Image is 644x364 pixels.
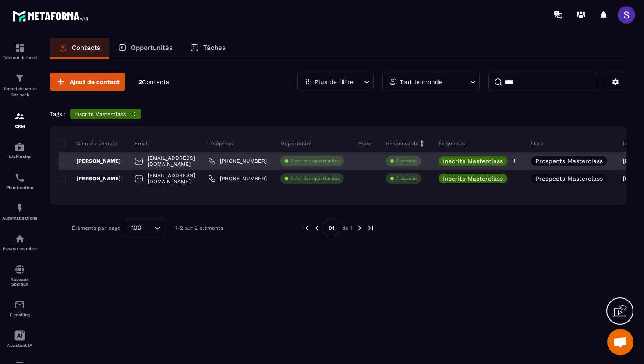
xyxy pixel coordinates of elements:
[142,78,169,85] span: Contacts
[2,293,37,324] a: emailemailE-mailing
[50,73,125,91] button: Ajout de contact
[2,124,37,129] p: CRM
[290,158,340,164] p: Créer des opportunités
[14,42,25,53] img: formation
[324,220,339,236] p: 01
[50,38,109,59] a: Contacts
[72,44,100,52] p: Contacts
[2,343,37,348] p: Assistant IA
[2,154,37,159] p: Webinaire
[2,105,37,135] a: formationformationCRM
[134,140,149,147] p: Email
[14,300,25,310] img: email
[2,246,37,251] p: Espace membre
[138,78,169,86] p: 2
[2,324,37,354] a: Assistant IA
[396,158,417,164] p: À associe
[2,185,37,190] p: Planificateur
[2,227,37,258] a: automationsautomationsEspace membre
[2,312,37,317] p: E-mailing
[181,38,234,59] a: Tâches
[439,140,465,147] p: Étiquettes
[2,277,37,287] p: Réseaux Sociaux
[209,140,235,147] p: Téléphone
[70,77,120,86] span: Ajout de contact
[203,44,226,52] p: Tâches
[443,175,503,182] p: Inscrits Masterclass
[2,86,37,98] p: Tunnel de vente Site web
[128,223,145,233] span: 100
[443,158,503,164] p: Inscrits Masterclass
[14,142,25,152] img: automations
[14,73,25,84] img: formation
[2,258,37,293] a: social-networksocial-networkRéseaux Sociaux
[14,234,25,244] img: automations
[74,111,126,117] p: Inscrits Masterclass
[72,225,120,231] p: Éléments par page
[50,111,66,117] p: Tags :
[2,36,37,66] a: formationformationTableau de bord
[175,225,223,231] p: 1-2 sur 2 éléments
[386,140,419,147] p: Responsable
[357,140,372,147] p: Phase
[131,44,173,52] p: Opportunités
[14,203,25,213] img: automations
[14,111,25,122] img: formation
[280,140,311,147] p: Opportunité
[2,166,37,196] a: schedulerschedulerPlanificateur
[14,172,25,183] img: scheduler
[145,223,152,233] input: Search for option
[356,224,364,232] img: next
[396,175,417,182] p: À associe
[109,38,181,59] a: Opportunités
[607,329,633,355] div: Ouvrir le chat
[14,264,25,275] img: social-network
[531,140,543,147] p: Liste
[59,157,121,164] p: [PERSON_NAME]
[535,175,603,182] p: Prospects Masterclass
[2,196,37,227] a: automationsautomationsAutomatisations
[2,216,37,220] p: Automatisations
[302,224,310,232] img: prev
[315,79,354,85] p: Plus de filtre
[59,175,121,182] p: [PERSON_NAME]
[2,66,37,105] a: formationformationTunnel de vente Site web
[367,224,375,232] img: next
[313,224,321,232] img: prev
[209,157,267,164] a: [PHONE_NUMBER]
[59,140,118,147] p: Nom du contact
[12,8,91,24] img: logo
[2,135,37,166] a: automationsautomationsWebinaire
[342,224,353,231] p: de 1
[125,218,164,238] div: Search for option
[400,79,442,85] p: Tout le monde
[209,175,267,182] a: [PHONE_NUMBER]
[290,175,340,182] p: Créer des opportunités
[535,158,603,164] p: Prospects Masterclass
[2,55,37,60] p: Tableau de bord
